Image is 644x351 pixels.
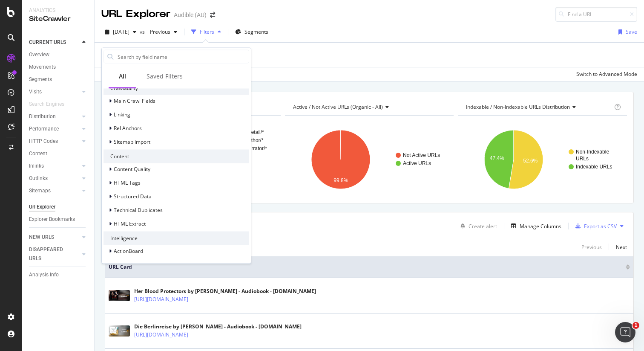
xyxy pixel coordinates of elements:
svg: A chart. [458,122,627,197]
button: Manage Columns [508,221,561,231]
text: URLs [576,156,589,162]
div: Previous [581,244,602,251]
button: [DATE] [101,25,140,39]
div: Explorer Bookmarks [29,215,75,224]
div: Her Blood Protectors by [PERSON_NAME] - Audiobook - [DOMAIN_NAME] [134,287,316,295]
span: HTML Extract [114,220,146,227]
span: HTML Tags [114,179,141,186]
button: Previous [147,25,181,39]
div: Analysis Info [29,270,59,279]
div: HTTP Codes [29,137,58,146]
span: 2025 Aug. 30th [113,28,129,35]
div: Intelligence [103,231,249,245]
div: Distribution [29,112,56,121]
div: Search Engines [29,100,64,109]
div: SiteCrawler [29,14,87,24]
text: Not Active URLs [403,152,440,158]
span: Active / Not Active URLs (organic - all) [293,103,383,110]
div: Url Explorer [29,203,55,212]
button: Export as CSV [572,219,617,233]
span: Sitemap import [114,138,150,145]
div: Performance [29,125,59,133]
div: Die Berlinreise by [PERSON_NAME] - Audiobook - [DOMAIN_NAME] [134,323,302,331]
a: Visits [29,87,80,96]
a: Analysis Info [29,270,88,279]
div: Sitemaps [29,186,51,195]
iframe: Intercom live chat [615,322,635,342]
div: Movements [29,63,56,72]
a: Content [29,149,88,158]
text: 99.8% [333,177,348,183]
button: Create alert [457,219,497,233]
a: Url Explorer [29,203,88,212]
span: Technical Duplicates [114,206,163,213]
img: main image [109,325,130,336]
a: Sitemaps [29,186,80,195]
button: Next [616,242,627,252]
div: Audible (AU) [174,11,207,19]
a: Inlinks [29,162,80,171]
div: Content [103,149,249,163]
div: Outlinks [29,174,48,183]
img: main image [109,290,130,301]
a: Distribution [29,112,80,121]
span: URL Card [109,263,624,271]
div: URL Explorer [101,7,170,21]
div: Create alert [469,223,497,230]
div: NEW URLS [29,233,54,242]
a: Performance [29,125,80,133]
span: Content Quality [114,165,150,172]
span: vs [140,28,147,35]
span: Linking [114,110,130,118]
div: Switch to Advanced Mode [576,70,637,78]
div: arrow-right-arrow-left [210,12,215,18]
span: Previous [147,28,170,35]
a: Explorer Bookmarks [29,215,88,224]
span: Indexable / Non-Indexable URLs distribution [466,103,570,110]
button: Filters [188,25,224,39]
span: Segments [244,28,268,35]
div: Content [29,149,47,158]
div: DISAPPEARED URLS [29,245,72,263]
span: 1 [632,322,639,329]
text: 52.6% [523,158,538,164]
input: Search by field name [117,50,249,63]
a: HTTP Codes [29,137,80,146]
text: 47.4% [490,155,504,161]
button: Switch to Advanced Mode [573,67,637,81]
a: DISAPPEARED URLS [29,245,80,263]
div: Visits [29,87,42,96]
a: CURRENT URLS [29,38,80,47]
a: [URL][DOMAIN_NAME] [134,331,188,339]
span: Structured Data [114,192,152,200]
a: Search Engines [29,100,73,109]
button: Save [615,25,637,39]
h4: Active / Not Active URLs [291,100,446,114]
a: Outlinks [29,174,80,183]
div: Segments [29,75,52,84]
a: Segments [29,75,88,84]
a: Movements [29,63,88,72]
div: CURRENT URLS [29,38,66,47]
div: Export as CSV [584,223,617,230]
div: A chart. [285,122,454,197]
span: Rel Anchors [114,124,142,131]
text: Non-Indexable [576,149,609,155]
h4: Indexable / Non-Indexable URLs Distribution [464,100,612,114]
span: Main Crawl Fields [114,97,155,104]
a: [URL][DOMAIN_NAME] [134,295,188,304]
button: Previous [581,242,602,252]
div: Overview [29,50,49,59]
div: Manage Columns [520,223,561,230]
button: Segments [232,25,272,39]
div: Filters [200,28,214,35]
input: Find a URL [555,7,637,22]
a: NEW URLS [29,233,80,242]
div: Inlinks [29,162,44,171]
div: Analytics [29,7,87,14]
div: All [119,72,126,81]
div: Saved Filters [147,72,183,81]
span: ActionBoard [114,247,143,254]
text: Active URLs [403,160,431,166]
